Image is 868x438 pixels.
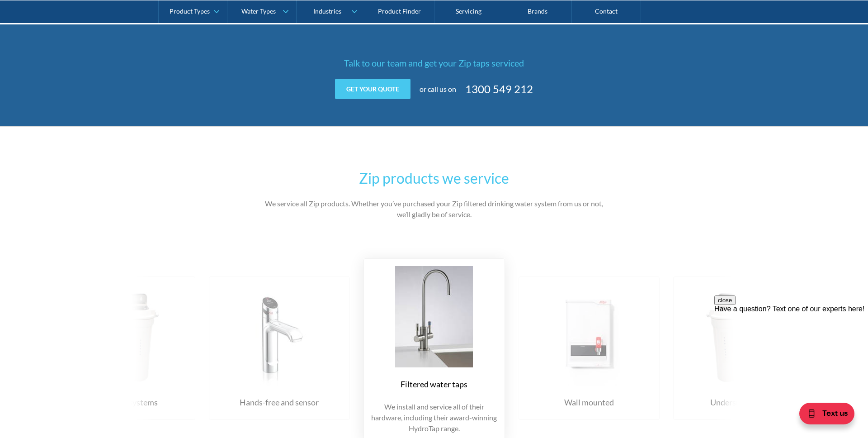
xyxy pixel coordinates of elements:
iframe: podium webchat widget prompt [714,295,868,404]
img: Hands-free and sensor [218,284,341,386]
div: Filtered water taps [401,378,467,390]
img: Wall mounted [528,284,651,386]
p: We service all Zip products. Whether you’ve purchased your Zip filtered drinking water system fro... [258,198,610,220]
a: Get your quote [335,79,410,99]
h4: Talk to our team and get your Zip taps serviced [258,56,610,70]
img: Undersink systems [682,284,805,386]
div: Hands-free and sensor [240,396,319,409]
p: or call us on [420,84,456,95]
div: Industries [313,7,341,15]
h2: Zip products we service [258,167,610,189]
img: Filtered water taps [373,266,495,367]
a: 1300 549 212 [465,81,533,97]
div: Product Types [170,7,210,15]
iframe: podium webchat widget bubble [778,393,868,438]
p: We install and service all of their hardware, including their award-winning HydroTap range. [371,401,497,434]
div: Wall mounted [564,396,614,409]
div: Water Types [241,7,276,15]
